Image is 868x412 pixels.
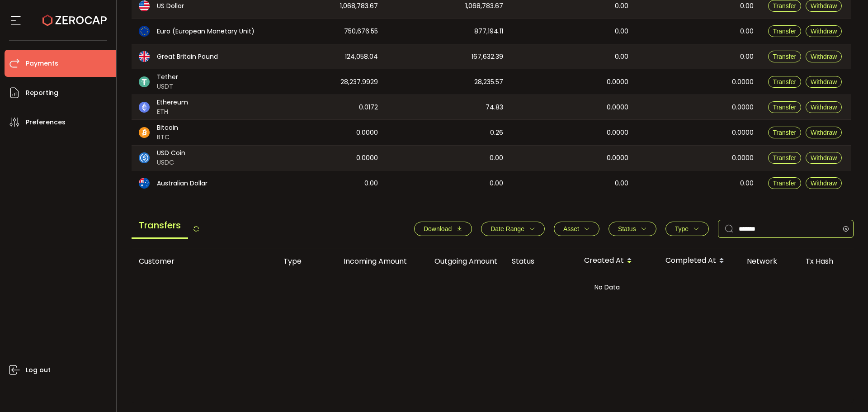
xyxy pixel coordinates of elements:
span: Transfer [773,180,797,187]
span: Preferences [26,116,66,129]
button: Status [609,222,656,236]
img: gbp_portfolio.svg [139,51,150,62]
span: 0.00 [740,1,754,11]
span: 0.0000 [732,128,754,138]
span: Withdraw [811,154,837,161]
span: Transfer [773,154,797,161]
button: Download [414,222,472,236]
span: Withdraw [811,129,837,136]
span: 74.83 [486,102,503,113]
img: btc_portfolio.svg [139,127,150,138]
span: Withdraw [811,104,837,111]
span: Date Range [491,225,524,232]
span: USDT [157,82,178,91]
button: Transfer [768,127,802,138]
span: Asset [563,225,579,232]
img: usdc_portfolio.svg [139,152,150,163]
span: Great Britain Pound [157,52,218,62]
button: Withdraw [806,25,842,37]
span: Reporting [26,86,58,99]
span: Transfer [773,28,797,35]
span: US Dollar [157,1,184,11]
span: Australian Dollar [157,179,208,188]
span: 0.00 [490,153,503,163]
button: Withdraw [806,127,842,138]
span: Withdraw [811,53,837,60]
span: Type [675,225,689,232]
span: 1,068,783.67 [340,1,378,11]
span: 0.0172 [359,102,378,113]
span: 0.00 [740,178,754,189]
span: 124,058.04 [345,52,378,62]
span: 0.00 [615,178,628,189]
div: Customer [132,256,276,266]
span: 0.00 [364,178,378,189]
span: USD Coin [157,148,185,158]
span: Ethereum [157,98,188,107]
button: Transfer [768,25,802,37]
span: Transfer [773,2,797,9]
img: eur_portfolio.svg [139,26,150,37]
span: 0.26 [490,128,503,138]
span: Transfer [773,78,797,85]
span: Payments [26,57,58,70]
button: Withdraw [806,101,842,113]
span: 0.0000 [607,102,628,113]
span: 0.0000 [607,77,628,87]
span: 0.00 [615,1,628,11]
button: Asset [554,222,599,236]
button: Transfer [768,76,802,88]
span: 0.0000 [732,102,754,113]
span: Withdraw [811,78,837,85]
img: usd_portfolio.svg [139,0,150,11]
span: Download [424,225,452,232]
iframe: Chat Widget [823,369,868,412]
span: Transfers [132,213,188,239]
button: Withdraw [806,152,842,164]
button: Withdraw [806,177,842,189]
button: Transfer [768,51,802,62]
span: 877,194.11 [474,26,503,37]
span: 0.0000 [732,153,754,163]
div: Outgoing Amount [414,256,505,266]
span: ETH [157,107,188,117]
span: 167,632.39 [472,52,503,62]
div: Created At [577,253,658,269]
span: Transfer [773,129,797,136]
span: 0.0000 [356,128,378,138]
span: Euro (European Monetary Unit) [157,27,255,36]
span: Withdraw [811,2,837,9]
span: 0.00 [615,26,628,37]
span: Withdraw [811,180,837,187]
span: 0.0000 [356,153,378,163]
span: 0.00 [740,52,754,62]
button: Transfer [768,101,802,113]
span: 0.00 [490,178,503,189]
div: Status [505,256,577,266]
img: eth_portfolio.svg [139,102,150,113]
div: Completed At [658,253,740,269]
div: Type [276,256,324,266]
button: Type [665,222,709,236]
span: 0.0000 [732,77,754,87]
span: 1,068,783.67 [465,1,503,11]
span: Status [618,225,636,232]
span: Transfer [773,104,797,111]
span: Withdraw [811,28,837,35]
span: 750,676.55 [344,26,378,37]
span: 0.00 [740,26,754,37]
span: 28,235.57 [474,77,503,87]
span: Log out [26,364,51,377]
button: Transfer [768,152,802,164]
span: Tether [157,72,178,82]
div: Network [740,256,798,266]
span: Transfer [773,53,797,60]
img: usdt_portfolio.svg [139,76,150,87]
span: 0.00 [615,52,628,62]
span: 0.0000 [607,128,628,138]
button: Transfer [768,177,802,189]
span: BTC [157,133,178,142]
button: Withdraw [806,76,842,88]
span: 0.0000 [607,153,628,163]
